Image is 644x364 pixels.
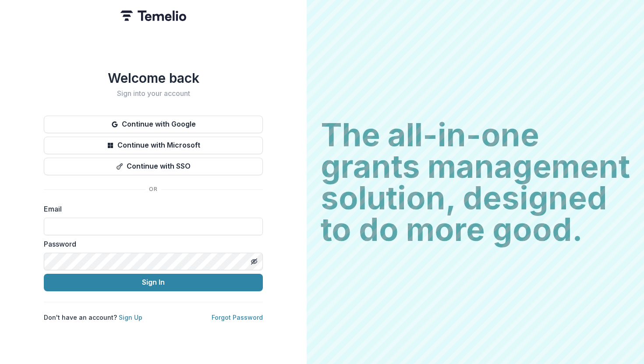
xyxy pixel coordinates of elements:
[120,11,186,21] img: Temelio
[44,70,263,86] h1: Welcome back
[44,116,263,133] button: Continue with Google
[44,89,263,98] h2: Sign into your account
[44,274,263,291] button: Sign In
[44,158,263,175] button: Continue with SSO
[247,254,261,269] button: Toggle password visibility
[44,204,258,214] label: Email
[44,137,263,154] button: Continue with Microsoft
[44,239,258,249] label: Password
[44,313,142,322] p: Don't have an account?
[212,314,263,321] a: Forgot Password
[119,314,142,321] a: Sign Up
